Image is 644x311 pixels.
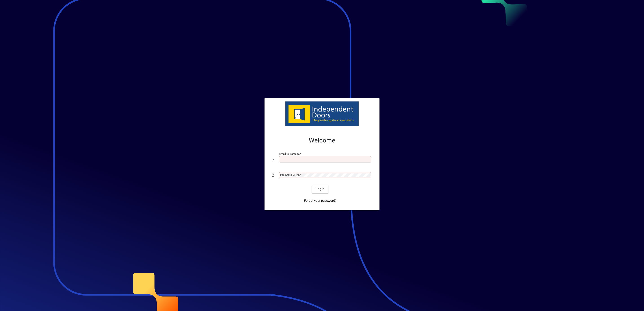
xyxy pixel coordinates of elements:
[304,198,337,203] span: Forgot your password?
[279,152,300,155] mat-label: Email or Barcode
[272,137,372,144] h2: Welcome
[280,173,300,176] mat-label: Password or Pin
[312,185,328,193] button: Login
[315,187,325,191] span: Login
[302,197,338,205] a: Forgot your password?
